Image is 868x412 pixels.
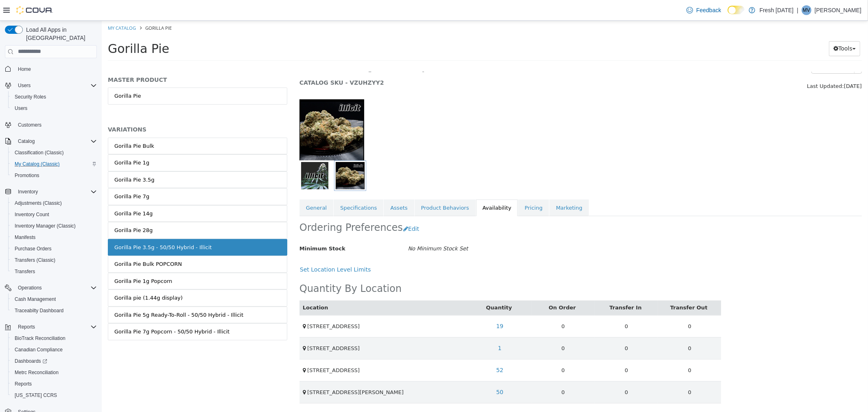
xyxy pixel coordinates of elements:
[18,138,35,145] span: Catalog
[15,283,97,293] span: Operations
[15,245,52,252] span: Purchase Orders
[13,307,128,315] div: Gorilla Pie 7g Popcorn - 50/50 Hybrid - Illicit
[508,284,542,290] a: Transfer In
[15,64,97,74] span: Home
[11,345,97,355] span: Canadian Compliance
[696,6,721,14] span: Feedback
[803,5,810,15] span: MV
[493,360,556,382] td: 0
[15,120,97,130] span: Customers
[15,105,27,112] span: Users
[11,345,66,355] a: Canadian Compliance
[430,360,493,382] td: 0
[15,187,41,197] button: Inventory
[6,105,186,112] h5: VARIATIONS
[11,294,59,304] a: Cash Management
[11,171,97,180] span: Promotions
[15,392,57,399] span: [US_STATE] CCRS
[15,283,45,293] button: Operations
[15,161,60,167] span: My Catalog (Classic)
[15,296,56,302] span: Cash Management
[390,364,406,379] a: 50
[11,368,97,377] span: Metrc Reconciliation
[8,232,100,243] button: Manifests
[8,294,100,305] button: Cash Management
[13,223,110,231] div: Gorilla Pie 3.5g - 50/50 Hybrid - Illicit
[374,179,416,196] a: Availability
[13,206,51,214] div: Gorilla Pie 28g
[11,198,65,208] a: Adjustments (Classic)
[2,186,100,197] button: Inventory
[11,390,97,400] span: Washington CCRS
[11,221,97,231] span: Inventory Manager (Classic)
[206,324,258,331] span: [STREET_ADDRESS]
[23,26,97,42] span: Load All Apps in [GEOGRAPHIC_DATA]
[13,273,81,281] div: Gorilla pie (1.44g display)
[15,335,66,342] span: BioTrack Reconciliation
[8,158,100,170] button: My Catalog (Classic)
[11,171,43,180] a: Promotions
[301,201,322,216] button: Edit
[13,155,53,163] div: Gorilla Pie 3.5g
[11,368,62,377] a: Metrc Reconciliation
[13,172,48,180] div: Gorilla Pie 7g
[11,390,60,400] a: [US_STATE] CCRS
[6,55,186,63] h5: MASTER PRODUCT
[18,82,31,89] span: Users
[18,285,42,291] span: Operations
[13,189,51,197] div: Gorilla Pie 14g
[15,81,34,90] button: Users
[11,379,97,389] span: Reports
[13,138,48,146] div: Gorilla Pie 1g
[198,225,244,231] span: Minimum Stock
[8,170,100,181] button: Promotions
[8,367,100,378] button: Metrc Reconciliation
[416,179,447,196] a: Pricing
[8,147,100,158] button: Classification (Classic)
[8,305,100,316] button: Traceabilty Dashboard
[390,342,406,357] a: 52
[11,267,97,276] span: Transfers
[493,338,556,360] td: 0
[8,91,100,103] button: Security Roles
[6,67,186,84] a: Gorilla Pie
[15,381,32,387] span: Reports
[13,121,52,129] div: Gorilla Pie Bulk
[13,256,70,265] div: Gorilla Pie 1g Popcorn
[15,136,97,146] span: Catalog
[2,63,100,75] button: Home
[11,255,59,265] a: Transfers (Classic)
[683,2,724,18] a: Feedback
[430,294,493,316] td: 0
[15,268,35,275] span: Transfers
[11,333,97,343] span: BioTrack Reconciliation
[198,262,300,274] h2: Quantity By Location
[306,225,366,231] i: No Minimum Stock Set
[2,80,100,91] button: Users
[13,239,80,248] div: Gorilla Pie Bulk POPCORN
[282,179,312,196] a: Assets
[8,390,100,401] button: [US_STATE] CCRS
[493,294,556,316] td: 0
[8,254,100,266] button: Transfers (Classic)
[206,346,258,353] span: [STREET_ADDRESS]
[15,136,38,146] button: Catalog
[8,243,100,254] button: Purchase Orders
[198,79,262,140] img: 150
[11,333,69,343] a: BioTrack Reconciliation
[11,210,97,219] span: Inventory Count
[44,4,70,10] span: Gorilla Pie
[313,179,374,196] a: Product Behaviors
[8,209,100,220] button: Inventory Count
[13,290,142,298] div: Gorilla Pie 5g Ready-To-Roll - 50/50 Hybrid - Illicit
[11,356,97,366] span: Dashboards
[11,103,97,113] span: Users
[198,179,232,196] a: General
[8,266,100,277] button: Transfers
[15,200,62,206] span: Adjustments (Classic)
[11,306,97,316] span: Traceabilty Dashboard
[797,5,798,15] p: |
[447,284,476,290] a: On Order
[11,379,35,389] a: Reports
[15,307,63,314] span: Traceabilty Dashboard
